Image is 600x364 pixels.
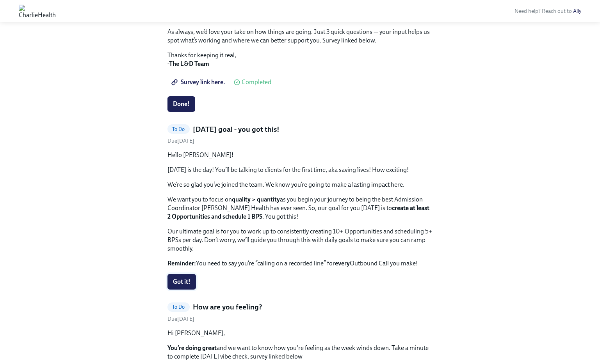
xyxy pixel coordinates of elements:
strong: -The L&D Team [167,60,209,67]
span: Friday, September 5th 2025, 6:00 am [167,138,194,144]
strong: You’re doing great [167,344,217,352]
span: To Do [167,126,190,132]
p: Hello [PERSON_NAME]! [167,151,433,159]
p: Hi [PERSON_NAME], [167,329,433,337]
a: To Do[DATE] goal - you got this!Due[DATE] [167,124,433,145]
span: Need help? Reach out to [515,8,581,14]
p: You need to say you’re “calling on a recorded line” for Outbound Call you make! [167,259,433,268]
p: and we want to know how you're feeling as the week winds down. Take a minute to complete [DATE] v... [167,344,433,361]
span: Done! [173,100,190,108]
span: Got it! [173,278,191,286]
a: To DoHow are you feeling?Due[DATE] [167,302,433,323]
a: Survey link here. [167,74,231,90]
h5: How are you feeling? [193,302,262,312]
strong: every [335,260,350,267]
span: Completed [242,79,271,85]
span: Friday, September 5th 2025, 4:00 pm [167,316,194,322]
p: [DATE] is the day! You’ll be talking to clients for the first time, aka saving lives! How exciting! [167,166,433,174]
p: Thanks for keeping it real, [167,51,433,68]
p: We want you to focus on as you begin your journey to being the best Admission Coordinator [PERSON... [167,195,433,221]
a: Ally [573,8,581,14]
strong: quality > quantity [232,196,280,203]
p: Our ultimate goal is for you to work up to consistently creating 10+ Opportunities and scheduling... [167,227,433,253]
span: To Do [167,304,190,310]
p: We’re so glad you’ve joined the team. We know you’re going to make a lasting impact here. [167,180,433,189]
p: As always, we’d love your take on how things are going. Just 3 quick questions — your input helps... [167,28,433,45]
span: Survey link here. [173,78,225,86]
strong: Reminder: [167,260,196,267]
button: Done! [167,96,195,112]
img: CharlieHealth [19,5,56,17]
h5: [DATE] goal - you got this! [193,124,280,134]
button: Got it! [167,274,196,290]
